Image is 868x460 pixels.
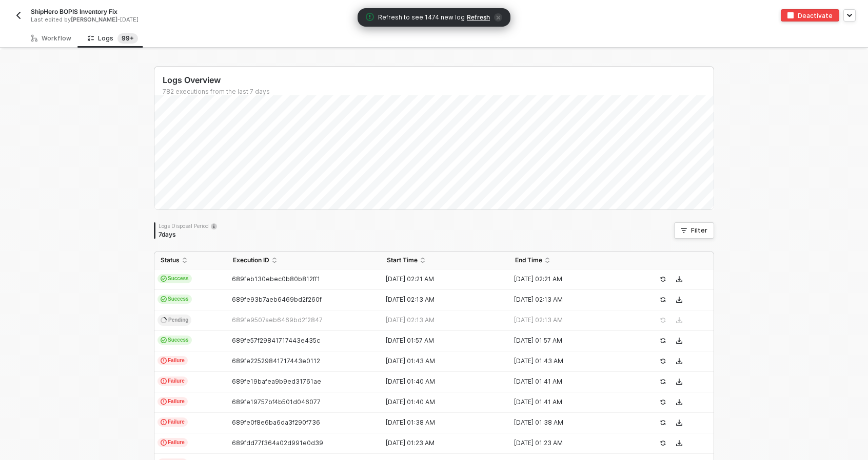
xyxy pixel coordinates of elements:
[161,316,167,323] span: icon-spinner
[161,440,167,446] span: icon-exclamation
[676,440,682,446] span: icon-download
[494,13,502,22] span: icon-close
[660,399,666,405] span: icon-success-page
[381,419,501,427] div: [DATE] 01:38 AM
[660,379,666,385] span: icon-success-page
[366,13,374,21] span: icon-exclamation
[660,440,666,446] span: icon-success-page
[117,33,138,44] sup: 782
[660,358,666,364] span: icon-success-page
[381,378,501,386] div: [DATE] 01:40 AM
[163,88,714,96] div: 782 executions from the last 7 days
[157,336,192,345] span: Success
[157,315,191,326] span: Pending
[232,378,321,385] span: 689fe19bafea9b9ed31761ae
[232,316,323,324] span: 689fe9507aeb6469bd2f2847
[381,439,501,447] div: [DATE] 01:23 AM
[676,338,682,344] span: icon-download
[161,419,167,425] span: icon-exclamation
[31,16,410,24] div: Last edited by - [DATE]
[232,419,320,426] span: 689fe0f8e6ba6da3f290f736
[467,13,490,22] span: Refresh
[157,417,188,427] span: Failure
[381,316,501,324] div: [DATE] 02:13 AM
[232,398,321,406] span: 689fe19757bf4b501d046077
[381,296,501,304] div: [DATE] 02:13 AM
[676,379,682,385] span: icon-download
[157,438,188,447] span: Failure
[798,11,833,20] div: Deactivate
[163,75,714,86] div: Logs Overview
[232,296,322,303] span: 689fe93b7aeb6469bd2f260f
[674,222,714,239] button: Filter
[509,357,629,365] div: [DATE] 01:43 AM
[509,378,629,386] div: [DATE] 01:41 AM
[676,276,682,282] span: icon-download
[12,9,25,22] button: back
[381,337,501,345] div: [DATE] 01:57 AM
[71,16,117,23] span: [PERSON_NAME]
[509,419,629,427] div: [DATE] 01:38 AM
[509,316,629,324] div: [DATE] 02:13 AM
[14,11,23,19] img: back
[31,34,71,43] div: Workflow
[781,9,839,22] button: deactivateDeactivate
[157,295,192,304] span: Success
[381,357,501,365] div: [DATE] 01:43 AM
[232,439,323,447] span: 689fdd77f364a02d991e0d39
[660,420,666,426] span: icon-success-page
[161,256,180,264] span: Status
[161,378,167,384] span: icon-exclamation
[157,356,188,365] span: Failure
[157,274,192,283] span: Success
[515,256,542,264] span: End Time
[509,337,629,345] div: [DATE] 01:57 AM
[157,377,188,386] span: Failure
[660,276,666,282] span: icon-success-page
[233,256,269,264] span: Execution ID
[509,398,629,406] div: [DATE] 01:41 AM
[676,420,682,426] span: icon-download
[381,275,501,283] div: [DATE] 02:21 AM
[387,256,418,264] span: Start Time
[378,13,465,23] span: Refresh to see 1474 new log
[509,252,637,269] th: End Time
[676,358,682,364] span: icon-download
[509,296,629,304] div: [DATE] 02:13 AM
[232,357,320,365] span: 689fe22529841717443e0112
[676,399,682,405] span: icon-download
[676,297,682,303] span: icon-download
[161,358,167,364] span: icon-exclamation
[88,33,138,44] div: Logs
[161,296,167,302] span: icon-cards
[157,397,188,406] span: Failure
[31,7,117,16] span: ShipHero BOPIS Inventory Fix
[691,226,707,235] div: Filter
[660,297,666,303] span: icon-success-page
[159,222,217,229] div: Logs Disposal Period
[161,276,167,282] span: icon-cards
[159,231,217,239] div: 7 days
[509,439,629,447] div: [DATE] 01:23 AM
[161,337,167,343] span: icon-cards
[232,275,320,283] span: 689feb130ebec0b80b812ff1
[381,252,509,269] th: Start Time
[660,338,666,344] span: icon-success-page
[227,252,381,269] th: Execution ID
[161,399,167,405] span: icon-exclamation
[509,275,629,283] div: [DATE] 02:21 AM
[232,337,320,344] span: 689fe57f29841717443e435c
[787,12,794,18] img: deactivate
[381,398,501,406] div: [DATE] 01:40 AM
